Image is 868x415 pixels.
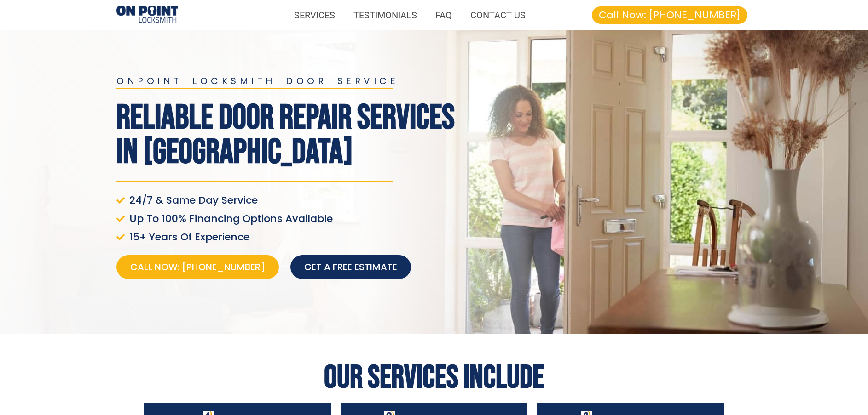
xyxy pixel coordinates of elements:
nav: Menu [187,5,535,26]
a: Call Now: [PHONE_NUMBER] [116,255,279,279]
a: FAQ [426,5,461,26]
h1: Reliable Door Repair Services in [GEOGRAPHIC_DATA] [116,101,462,170]
a: Call Now: [PHONE_NUMBER] [592,6,747,24]
h2: Our Services Include [139,362,729,394]
a: SERVICES [285,5,344,26]
a: Get a free estimate [290,255,411,279]
span: 15+ Years Of Experience [127,231,249,244]
span: Get a free estimate [304,261,397,273]
span: Up To 100% Financing Options Available [127,212,333,225]
a: TESTIMONIALS [344,5,426,26]
span: Call Now: [PHONE_NUMBER] [599,10,741,20]
img: Doors Repair General 1 [116,6,178,24]
h2: onpoint locksmith door service [116,76,462,85]
span: 24/7 & Same Day Service [127,194,258,207]
span: Call Now: [PHONE_NUMBER] [130,261,265,273]
a: CONTACT US [461,5,535,26]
